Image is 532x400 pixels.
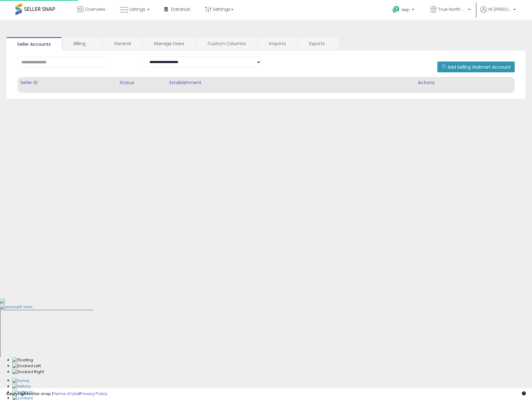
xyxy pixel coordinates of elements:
[418,79,512,86] div: Actions
[388,1,420,20] a: Help
[401,7,410,12] span: Help
[392,6,400,13] i: Get Help
[143,37,195,50] a: Manage Users
[298,37,338,50] a: Exports
[169,79,413,86] div: Establishment
[448,64,511,70] span: Add Selling Walmart Account
[488,6,512,12] span: Hi [PERSON_NAME]
[12,357,33,363] img: Floating
[20,79,114,86] div: Seller ID
[480,6,516,20] a: Hi [PERSON_NAME]
[12,378,29,384] img: Home
[438,6,466,12] span: True North Supply & Co. - Walmart
[129,6,145,12] span: Listings
[12,363,41,369] img: Docked Left
[196,37,257,50] a: Custom Columns
[12,384,31,389] img: History
[171,6,191,12] span: DataHub
[85,6,105,12] span: Overview
[119,79,164,86] div: Status
[12,369,44,375] img: Docked Right
[62,37,102,50] a: Billing
[258,37,297,50] a: Imports
[103,37,142,50] a: General
[437,62,515,72] button: Add Selling Walmart Account
[12,389,33,395] img: Settings
[6,37,62,51] a: Seller Accounts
